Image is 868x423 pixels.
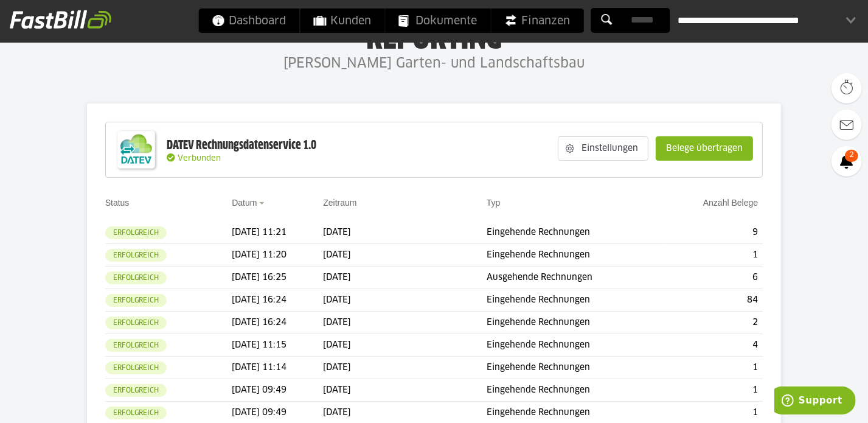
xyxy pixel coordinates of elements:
td: 1 [663,244,763,267]
sl-badge: Erfolgreich [105,407,167,419]
span: Dashboard [212,9,286,33]
img: DATEV-Datenservice Logo [112,125,161,174]
td: Eingehende Rechnungen [487,312,663,334]
sl-badge: Erfolgreich [105,249,167,262]
td: [DATE] [323,244,487,267]
td: Eingehende Rechnungen [487,379,663,402]
span: Verbunden [178,155,221,163]
span: 2 [845,150,858,162]
span: Finanzen [504,9,570,33]
sl-badge: Erfolgreich [105,226,167,239]
a: Status [105,198,130,208]
td: 4 [663,334,763,357]
sl-badge: Erfolgreich [105,339,167,352]
a: Zeitraum [323,198,356,208]
td: [DATE] 09:49 [232,379,323,402]
a: Kunden [300,9,384,33]
td: [DATE] 16:24 [232,289,323,312]
sl-badge: Erfolgreich [105,294,167,307]
img: sort_desc.gif [259,202,267,205]
td: 84 [663,289,763,312]
td: 1 [663,379,763,402]
td: [DATE] [323,222,487,244]
td: [DATE] 11:21 [232,222,323,244]
img: fastbill_logo_white.png [10,10,111,29]
sl-button: Belege übertragen [656,136,753,161]
td: [DATE] 11:15 [232,334,323,357]
td: Eingehende Rechnungen [487,289,663,312]
a: Finanzen [491,9,583,33]
td: [DATE] 11:20 [232,244,323,267]
td: [DATE] 16:24 [232,312,323,334]
div: DATEV Rechnungsdatenservice 1.0 [167,138,316,153]
a: Dashboard [198,9,299,33]
span: Kunden [313,9,371,33]
a: Dokumente [385,9,490,33]
a: Datum [232,198,257,208]
td: Eingehende Rechnungen [487,334,663,357]
td: [DATE] [323,312,487,334]
td: 2 [663,312,763,334]
td: Eingehende Rechnungen [487,222,663,244]
td: [DATE] [323,379,487,402]
td: [DATE] [323,289,487,312]
sl-badge: Erfolgreich [105,362,167,374]
td: Eingehende Rechnungen [487,244,663,267]
a: Typ [487,198,501,208]
span: Dokumente [398,9,477,33]
sl-badge: Erfolgreich [105,316,167,329]
td: Eingehende Rechnungen [487,357,663,379]
sl-button: Einstellungen [558,136,648,161]
sl-badge: Erfolgreich [105,384,167,397]
td: [DATE] 11:14 [232,357,323,379]
iframe: Öffnet ein Widget, in dem Sie weitere Informationen finden [774,386,856,417]
td: 1 [663,357,763,379]
td: [DATE] [323,357,487,379]
a: 2 [832,146,862,177]
td: [DATE] [323,334,487,357]
sl-badge: Erfolgreich [105,271,167,284]
td: 9 [663,222,763,244]
td: Ausgehende Rechnungen [487,267,663,289]
td: [DATE] 16:25 [232,267,323,289]
td: 6 [663,267,763,289]
td: [DATE] [323,267,487,289]
a: Anzahl Belege [703,198,758,208]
